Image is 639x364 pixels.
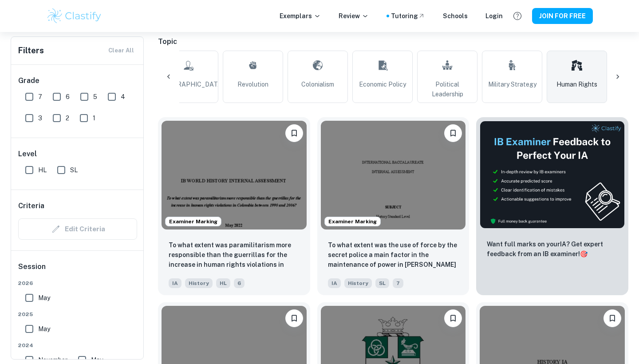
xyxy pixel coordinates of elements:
[444,309,462,327] button: Please log in to bookmark exemplars
[285,124,303,142] button: Please log in to bookmark exemplars
[18,149,137,159] h6: Level
[603,309,621,327] button: Please log in to bookmark exemplars
[443,11,468,21] a: Schools
[317,117,469,295] a: Examiner MarkingPlease log in to bookmark exemplarsTo what extent was the use of force by the sec...
[321,121,466,229] img: History IA example thumbnail: To what extent was the use of force by t
[18,341,137,349] span: 2024
[18,218,137,240] div: Criteria filters are unavailable when searching by topic
[18,310,137,318] span: 2025
[237,79,268,89] span: Revolution
[375,278,389,288] span: SL
[70,165,78,175] span: SL
[393,278,403,288] span: 7
[488,79,536,89] span: Military Strategy
[487,239,618,259] p: Want full marks on your IA ? Get expert feedback from an IB examiner!
[18,75,137,86] h6: Grade
[38,293,50,303] span: May
[38,324,50,334] span: May
[328,278,341,288] span: IA
[285,309,303,327] button: Please log in to bookmark exemplars
[216,278,230,288] span: HL
[301,79,334,89] span: Colonialism
[444,124,462,142] button: Please log in to bookmark exemplars
[344,278,372,288] span: History
[510,8,525,24] button: Help and Feedback
[556,79,597,89] span: Human Rights
[480,121,625,229] img: Thumbnail
[421,79,473,99] span: Political Leadership
[46,7,103,25] img: Clastify logo
[280,11,321,21] p: Exemplars
[66,92,70,102] span: 6
[169,278,181,288] span: IA
[339,11,369,21] p: Review
[158,117,310,295] a: Examiner MarkingPlease log in to bookmark exemplarsTo what extent was paramilitarism more respons...
[93,92,97,102] span: 5
[38,92,42,102] span: 7
[38,113,42,123] span: 3
[158,36,628,47] h6: Topic
[18,279,137,287] span: 2026
[580,250,588,257] span: 🎯
[38,165,47,175] span: HL
[66,113,69,123] span: 2
[18,44,44,57] h6: Filters
[153,79,224,89] span: [DEMOGRAPHIC_DATA]
[169,240,300,270] p: To what extent was paramilitarism more responsible than the guerrillas for the increase in human ...
[93,113,95,123] span: 1
[18,261,137,279] h6: Session
[532,8,593,24] button: JOIN FOR FREE
[18,201,44,211] h6: Criteria
[325,218,380,226] span: Examiner Marking
[166,218,221,226] span: Examiner Marking
[476,117,628,295] a: ThumbnailWant full marks on yourIA? Get expert feedback from an IB examiner!
[485,11,503,21] a: Login
[185,278,213,288] span: History
[391,11,425,21] a: Tutoring
[359,79,406,89] span: Economic Policy
[234,278,245,288] span: 6
[328,240,459,270] p: To what extent was the use of force by the secret police a main factor in the maintenance of powe...
[121,92,125,102] span: 4
[162,121,307,229] img: History IA example thumbnail: To what extent was paramilitarism more r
